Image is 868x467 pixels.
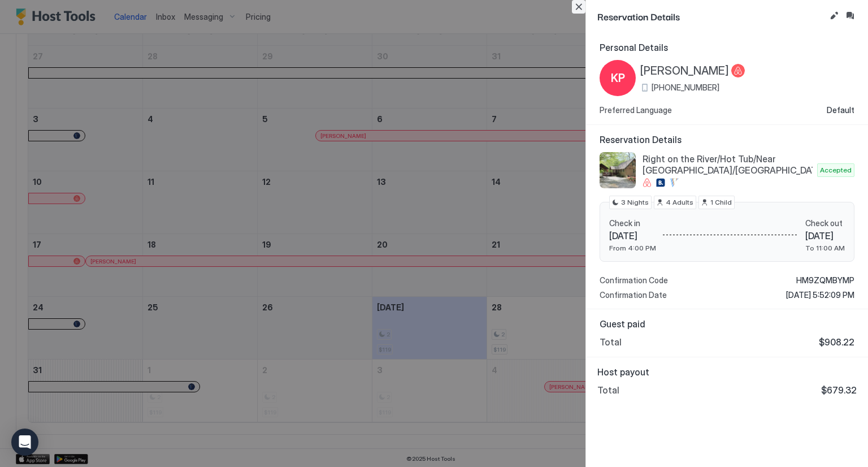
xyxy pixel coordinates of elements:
button: Inbox [843,9,857,23]
span: Total [600,336,622,348]
span: Check in [609,218,656,228]
span: $679.32 [821,384,857,396]
div: Open Intercom Messenger [11,429,38,456]
span: Confirmation Date [600,290,667,300]
span: [DATE] [805,230,845,241]
span: Total [597,384,619,396]
span: Reservation Details [597,9,825,23]
div: listing image [600,152,636,188]
span: [PERSON_NAME] [640,64,729,78]
span: Check out [805,218,845,228]
span: 1 Child [710,197,732,207]
span: Right on the River/Hot Tub/Near [GEOGRAPHIC_DATA]/[GEOGRAPHIC_DATA] [643,153,813,176]
span: Guest paid [600,318,854,330]
span: Reservation Details [600,134,854,145]
span: $908.22 [819,336,854,348]
span: Preferred Language [600,105,672,115]
span: Host payout [597,366,857,378]
span: From 4:00 PM [609,244,656,252]
button: Edit reservation [827,9,841,23]
span: Personal Details [600,42,854,53]
span: 4 Adults [666,197,693,207]
span: HM9ZQMBYMP [796,275,854,286]
span: [DATE] 5:52:09 PM [786,290,854,300]
span: Confirmation Code [600,275,668,286]
span: [PHONE_NUMBER] [652,83,719,93]
span: 3 Nights [621,197,649,207]
span: To 11:00 AM [805,244,845,252]
span: Default [827,105,854,115]
span: Accepted [820,165,852,175]
span: [DATE] [609,230,656,241]
span: KP [611,70,625,87]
